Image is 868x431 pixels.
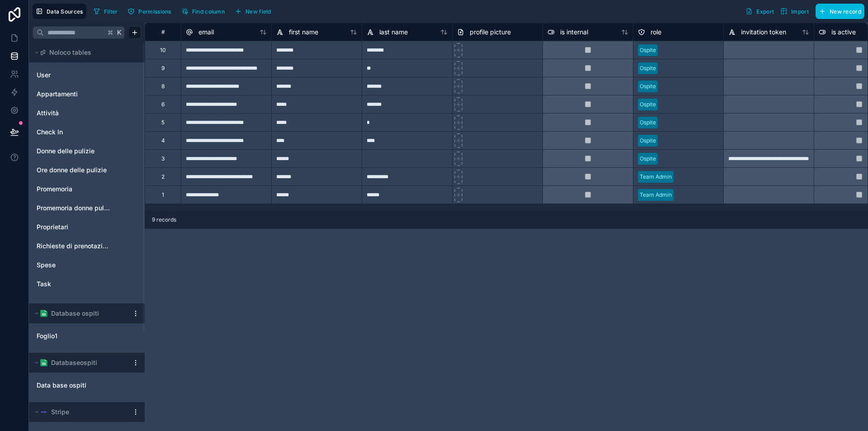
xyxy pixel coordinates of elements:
[124,5,174,18] button: Permissions
[37,128,63,137] span: Check In
[37,332,119,341] a: Foglio1
[162,191,164,199] div: 1
[289,28,318,37] span: first name
[37,90,78,99] span: Appartamenti
[33,356,128,369] button: Google Sheets logoDatabaseospiti
[37,332,57,341] span: Foglio1
[37,147,94,156] span: Donne delle pulizie
[37,242,110,251] a: Richieste di prenotazione future
[37,260,56,270] span: Spese
[152,28,174,35] div: #
[37,109,59,118] span: Attività
[47,8,83,15] span: Data Sources
[37,71,110,80] a: User
[831,28,856,37] span: is active
[640,82,656,90] div: Ospite
[33,68,141,82] div: User
[640,64,656,72] div: Ospite
[37,166,110,175] a: Ore donne delle pulizie
[37,147,110,156] a: Donne delle pulizie
[161,83,165,90] div: 8
[161,137,165,144] div: 4
[470,28,511,37] span: profile picture
[33,87,141,101] div: Appartamenti
[104,8,118,15] span: Filter
[33,4,86,19] button: Data Sources
[33,277,141,291] div: Task
[138,8,171,15] span: Permissions
[37,279,51,289] span: Task
[37,128,110,137] a: Check In
[90,5,121,18] button: Filter
[40,310,47,317] img: Google Sheets logo
[161,155,165,162] div: 3
[33,106,141,120] div: Attività
[37,223,68,232] span: Proprietari
[160,47,166,54] div: 10
[640,155,656,163] div: Ospite
[742,4,777,19] button: Export
[37,260,110,270] a: Spese
[37,204,110,213] a: Promemoria donne pulizia
[33,201,141,215] div: Promemoria donne pulizia
[51,358,97,367] span: Databaseospiti
[33,307,128,320] button: Google Sheets logoDatabase ospiti
[198,28,214,37] span: email
[37,381,119,390] a: Data base ospiti
[116,29,123,36] span: K
[152,216,176,223] span: 9 records
[40,408,47,416] img: svg+xml,%3c
[37,90,110,99] a: Appartamenti
[640,100,656,109] div: Ospite
[37,166,107,175] span: Ore donne delle pulizie
[640,137,656,145] div: Ospite
[37,71,51,80] span: User
[33,406,128,418] button: Stripe
[651,28,661,37] span: role
[640,191,672,199] div: Team Admin
[379,28,408,37] span: last name
[124,5,178,18] a: Permissions
[49,48,91,57] span: Noloco tables
[37,185,110,194] a: Promemoria
[231,5,274,18] button: New field
[37,185,72,194] span: Promemoria
[178,5,228,18] button: Find column
[741,28,786,37] span: invitation token
[812,4,864,19] a: New record
[33,144,141,158] div: Donne delle pulizie
[192,8,225,15] span: Find column
[51,407,69,417] span: Stripe
[33,378,141,393] div: Data base ospiti
[791,8,809,15] span: Import
[560,28,588,37] span: is internal
[33,125,141,139] div: Check In
[245,8,271,15] span: New field
[640,173,672,181] div: Team Admin
[161,119,165,126] div: 5
[33,258,141,272] div: Spese
[33,46,136,59] button: Noloco tables
[37,223,110,232] a: Proprietari
[33,239,141,253] div: Richieste di prenotazione future
[161,101,165,108] div: 6
[40,359,47,366] img: Google Sheets logo
[33,163,141,177] div: Ore donne delle pulizie
[640,46,656,54] div: Ospite
[37,381,86,390] span: Data base ospiti
[37,109,110,118] a: Attività
[830,8,861,15] span: New record
[777,4,812,19] button: Import
[756,8,774,15] span: Export
[51,309,99,318] span: Database ospiti
[33,220,141,234] div: Proprietari
[640,118,656,127] div: Ospite
[33,329,141,343] div: Foglio1
[33,182,141,196] div: Promemoria
[161,173,165,180] div: 2
[161,65,165,72] div: 9
[816,4,864,19] button: New record
[37,279,110,289] a: Task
